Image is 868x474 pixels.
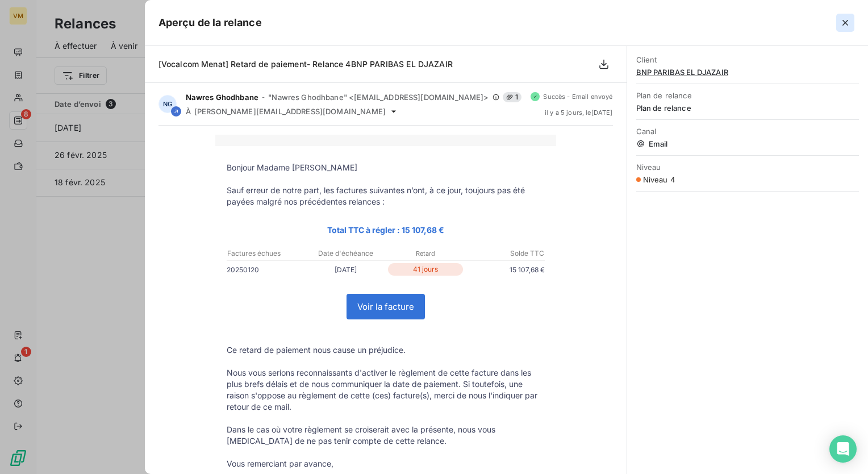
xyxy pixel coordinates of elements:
span: Niveau 4 [643,175,675,184]
span: [PERSON_NAME][EMAIL_ADDRESS][DOMAIN_NAME] [194,107,386,116]
span: [Vocalcom Menat] Retard de paiement- Relance 4BNP PARIBAS EL DJAZAIR [158,59,453,69]
p: Sauf erreur de notre part, les factures suivantes n’ont, à ce jour, toujours pas été payées malgr... [227,185,545,207]
span: Niveau [636,163,859,172]
span: il y a 5 jours , le [DATE] [545,109,613,116]
div: NG [158,95,177,113]
p: Retard [386,248,465,259]
p: Vous remerciant par avance, [227,458,545,469]
span: Canal [636,127,859,136]
p: Ce retard de paiement nous cause un préjudice. [227,344,545,356]
span: BNP PARIBAS EL DJAZAIR [636,68,859,77]
h5: Aperçu de la relance [158,15,262,31]
p: Dans le cas où votre règlement se croiserait avec la présente, nous vous [MEDICAL_DATA] de ne pas... [227,424,545,447]
div: Open Intercom Messenger [829,435,857,463]
p: Factures échues [227,248,306,259]
a: Voir la facture [347,294,424,319]
span: À [186,107,191,116]
p: Nous vous serions reconnaissants d'activer le règlement de cette facture dans les plus brefs déla... [227,367,545,413]
span: Email [636,139,859,148]
p: 15 107,68 € [465,264,545,276]
p: [DATE] [306,264,386,276]
span: Plan de relance [636,103,859,113]
span: "Nawres Ghodhbane" <[EMAIL_ADDRESS][DOMAIN_NAME]> [268,93,489,102]
span: Client [636,55,859,64]
p: 41 jours [388,263,463,276]
p: Solde TTC [466,248,544,259]
span: - [262,94,265,101]
p: 20250120 [227,264,306,276]
p: Total TTC à régler : 15 107,68 € [227,223,545,236]
p: Bonjour Madame [PERSON_NAME] [227,162,545,173]
p: Date d'échéance [307,248,385,259]
span: 1 [503,92,521,102]
span: Nawres Ghodhbane [186,93,258,102]
span: Succès - Email envoyé [543,93,612,100]
span: Plan de relance [636,91,859,100]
